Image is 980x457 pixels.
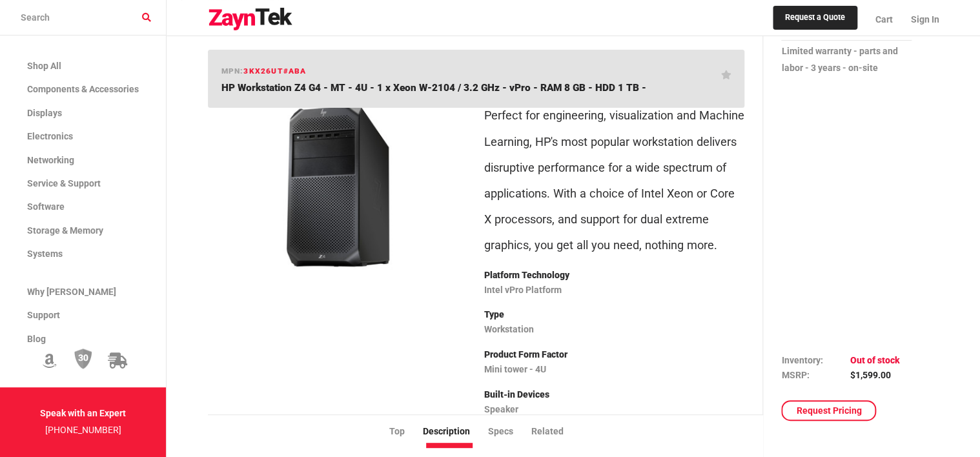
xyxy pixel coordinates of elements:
p: Product Form Factor [484,347,744,363]
p: Speaker [484,401,744,418]
img: 3KX26UT#ABA -- HP Workstation Z4 G4 - MT - 4U - 1 x Xeon W-2104 / 3.2 GHz - vPro - RAM 8 GB - HDD... [218,95,458,275]
p: Type [484,307,744,323]
a: Sign In [902,3,939,36]
li: Related [531,425,582,439]
td: $1,599.00 [850,368,899,382]
span: Blog [27,334,46,344]
h6: mpn: [221,65,307,77]
span: Support [27,310,60,320]
span: HP Workstation Z4 G4 - MT - 4U - 1 x Xeon W-2104 / 3.2 GHz - vPro - RAM 8 GB - HDD 1 TB - [221,82,646,94]
img: 30 Day Return Policy [74,348,92,370]
span: Why [PERSON_NAME] [27,287,116,297]
span: Storage & Memory [27,225,103,236]
span: Displays [27,108,62,118]
p: Built-in Devices [484,387,744,403]
p: Workstation [484,321,744,338]
span: Components & Accessories [27,84,139,94]
td: Inventory [781,353,850,367]
span: Electronics [27,131,73,141]
a: [PHONE_NUMBER] [45,425,121,435]
p: Intel vPro Platform [484,282,744,299]
p: Platform Technology [484,267,744,284]
span: Cart [875,14,893,25]
td: MSRP [781,368,850,382]
span: Service & Support [27,178,101,188]
a: Request a Quote [773,6,857,30]
li: Description [423,425,488,439]
p: Mini tower - 4U [484,361,744,378]
p: Limited warranty - parts and labor - 3 years - on-site [781,43,912,77]
span: Shop All [27,61,61,71]
li: Specs [488,425,531,439]
span: Software [27,201,65,212]
p: Perfect for engineering, visualization and Machine Learning, HP's most popular workstation delive... [484,103,744,258]
span: Networking [27,155,74,165]
a: Cart [866,3,902,36]
strong: Speak with an Expert [40,408,126,418]
li: Top [389,425,423,439]
span: 3KX26UT#ABA [243,66,306,76]
a: Request Pricing [781,400,876,421]
img: logo [208,8,293,31]
span: Systems [27,249,63,259]
span: Out of stock [850,355,899,365]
